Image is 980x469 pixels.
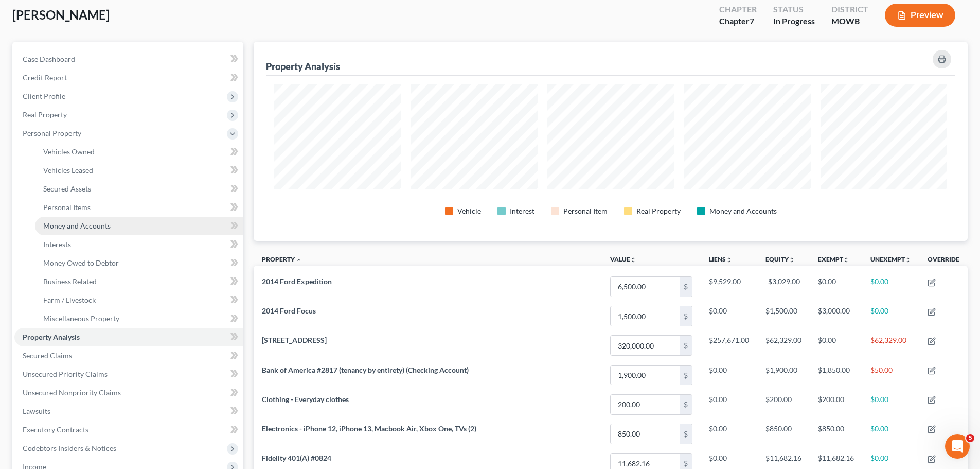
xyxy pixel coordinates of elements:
span: 2014 Ford Focus [262,306,316,315]
span: Codebtors Insiders & Notices [23,444,116,453]
span: Unsecured Priority Claims [23,370,108,378]
span: Executory Contracts [23,425,88,434]
td: $0.00 [701,302,757,331]
a: Executory Contracts [14,421,243,439]
input: 0.00 [611,395,680,414]
span: Interests [43,240,71,249]
span: Clothing - Everyday clothes [262,395,349,404]
span: Farm / Livestock [43,296,96,304]
div: $ [680,306,692,326]
i: expand_less [296,257,302,263]
div: Status [773,4,815,15]
th: Override [919,249,968,272]
i: unfold_more [726,257,732,263]
span: 7 [750,16,754,26]
td: $257,671.00 [701,331,757,360]
span: Credit Report [23,73,67,82]
a: Property Analysis [14,328,243,346]
td: $200.00 [757,390,810,419]
a: Property expand_less [262,255,302,263]
a: Unsecured Priority Claims [14,365,243,384]
i: unfold_more [630,257,636,263]
span: Secured Claims [23,351,72,360]
td: $62,329.00 [862,331,919,360]
span: Money and Accounts [43,221,111,230]
a: Farm / Livestock [35,291,243,309]
span: 5 [966,434,974,442]
input: 0.00 [611,336,680,355]
span: Electronics - iPhone 12, iPhone 13, Macbook Air, Xbox One, TVs (2) [262,424,476,433]
td: $1,500.00 [757,302,810,331]
td: $0.00 [862,390,919,419]
div: Interest [510,206,534,216]
button: Preview [885,4,955,27]
span: Unsecured Nonpriority Claims [23,388,121,397]
span: Vehicles Leased [43,166,93,175]
td: -$3,029.00 [757,272,810,301]
td: $850.00 [757,419,810,448]
td: $0.00 [810,331,862,360]
a: Money and Accounts [35,217,243,235]
span: Fidelity 401(A) #0824 [262,454,331,462]
a: Equityunfold_more [765,255,795,263]
td: $0.00 [862,419,919,448]
a: Secured Claims [14,346,243,365]
a: Valueunfold_more [610,255,636,263]
div: $ [680,366,692,385]
div: Personal Item [563,206,608,216]
iframe: Intercom live chat [945,434,970,459]
td: $0.00 [701,360,757,390]
div: Chapter [719,15,757,27]
div: $ [680,277,692,297]
a: Vehicles Leased [35,161,243,180]
td: $1,900.00 [757,360,810,390]
a: Miscellaneous Property [35,309,243,328]
a: Business Related [35,272,243,291]
span: Business Related [43,277,97,286]
a: Secured Assets [35,180,243,198]
span: Money Owed to Debtor [43,258,119,267]
td: $9,529.00 [701,272,757,301]
a: Lawsuits [14,402,243,421]
td: $3,000.00 [810,302,862,331]
i: unfold_more [789,257,795,263]
span: [STREET_ADDRESS] [262,336,327,344]
td: $0.00 [701,419,757,448]
div: $ [680,336,692,355]
span: Real Property [23,110,67,119]
a: Exemptunfold_more [818,255,849,263]
span: Property Analysis [23,333,80,341]
input: 0.00 [611,306,680,326]
div: $ [680,424,692,444]
td: $50.00 [862,360,919,390]
a: Unexemptunfold_more [870,255,911,263]
div: Money and Accounts [709,206,777,216]
input: 0.00 [611,277,680,297]
div: $ [680,395,692,414]
a: Vehicles Owned [35,143,243,161]
span: [PERSON_NAME] [12,7,110,22]
span: Client Profile [23,92,65,100]
div: Chapter [719,4,757,15]
i: unfold_more [905,257,911,263]
span: Bank of America #2817 (tenancy by entirety) (Checking Account) [262,366,469,374]
a: Interests [35,235,243,254]
div: MOWB [831,15,868,27]
div: District [831,4,868,15]
input: 0.00 [611,366,680,385]
a: Personal Items [35,198,243,217]
span: Lawsuits [23,407,50,415]
td: $0.00 [701,390,757,419]
div: Vehicle [457,206,481,216]
a: Liensunfold_more [709,255,732,263]
span: Personal Property [23,129,81,137]
td: $1,850.00 [810,360,862,390]
input: 0.00 [611,424,680,444]
span: Vehicles Owned [43,147,95,156]
span: Case Dashboard [23,55,75,63]
a: Money Owed to Debtor [35,254,243,272]
div: Property Analysis [266,60,340,73]
span: 2014 Ford Expedition [262,277,332,286]
div: In Progress [773,15,815,27]
i: unfold_more [843,257,849,263]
